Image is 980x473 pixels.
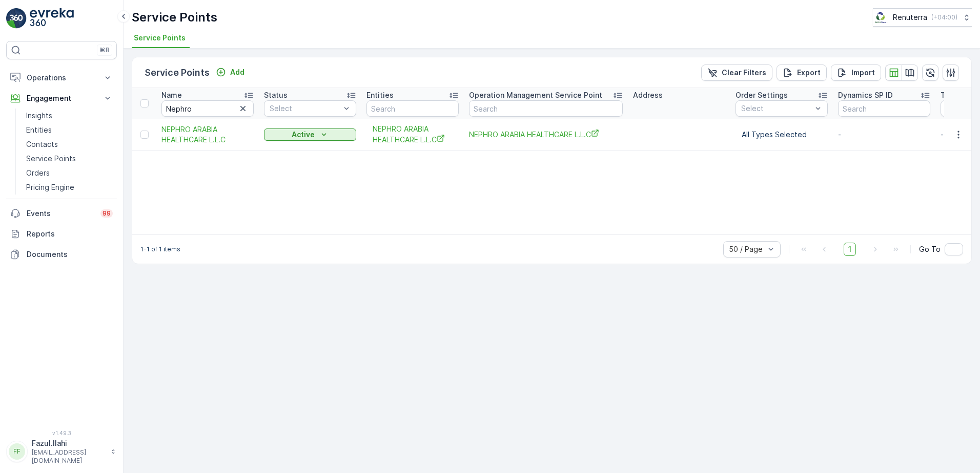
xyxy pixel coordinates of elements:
p: Entities [26,125,52,135]
a: Service Points [22,152,117,166]
p: Renuterra [893,12,927,23]
input: Search [366,100,459,117]
a: Documents [6,244,117,265]
input: Search [838,100,930,117]
span: Go To [919,244,941,254]
p: Fazul.Ilahi [32,438,106,448]
button: Export [777,64,827,81]
p: Status [264,90,288,100]
a: Pricing Engine [22,180,117,195]
a: NEPHRO ARABIA HEALTHCARE L.L.C [469,129,623,140]
input: Search [161,100,254,117]
button: Renuterra(+04:00) [873,8,972,27]
div: FF [9,443,25,460]
p: Events [27,208,94,219]
img: logo_light-DOdMpM7g.png [30,8,74,29]
p: 99 [103,209,111,218]
a: Insights [22,109,117,123]
button: Add [212,66,249,78]
p: ( +04:00 ) [931,13,957,21]
p: Active [292,130,315,140]
p: Import [851,68,875,78]
span: v 1.49.3 [6,430,117,436]
p: Service Points [132,9,217,26]
button: FFFazul.Ilahi[EMAIL_ADDRESS][DOMAIN_NAME] [6,438,117,465]
a: Orders [22,166,117,180]
p: Order Settings [736,90,788,100]
p: Pricing Engine [26,182,74,192]
a: Contacts [22,137,117,152]
span: Service Points [134,33,186,43]
p: Orders [26,168,50,178]
span: 1 [844,243,856,256]
p: Operation Management Service Point [469,90,602,100]
a: NEPHRO ARABIA HEALTHCARE L.L.C [373,124,453,145]
p: Insights [26,111,52,121]
p: Dynamics SP ID [838,90,893,100]
p: Add [230,67,244,77]
p: All Types Selected [742,130,822,140]
p: Engagement [27,93,96,103]
p: Export [797,68,821,78]
p: ⌘B [99,46,110,54]
p: Service Points [145,66,210,80]
p: Name [161,90,182,100]
button: Operations [6,68,117,88]
p: Documents [27,249,113,260]
img: logo [6,8,27,29]
p: Operations [27,73,96,83]
a: NEPHRO ARABIA HEALTHCARE L.L.C [161,124,254,145]
p: Address [633,90,663,100]
a: Reports [6,224,117,244]
p: Entities [366,90,394,100]
button: Import [831,64,881,81]
p: Reports [27,229,113,239]
a: Events99 [6,203,117,224]
td: - [833,119,935,150]
p: Contacts [26,139,58,149]
p: Service Points [26,154,76,164]
div: Toggle Row Selected [140,131,149,139]
p: Select [270,103,340,114]
button: Engagement [6,88,117,109]
button: Clear Filters [701,64,772,81]
input: Search [469,100,623,117]
img: Screenshot_2024-07-26_at_13.33.01.png [873,12,889,23]
p: Select [741,103,812,114]
button: Active [264,128,356,141]
p: [EMAIL_ADDRESS][DOMAIN_NAME] [32,448,106,465]
a: Entities [22,123,117,137]
p: 1-1 of 1 items [140,245,180,253]
p: Clear Filters [722,68,766,78]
